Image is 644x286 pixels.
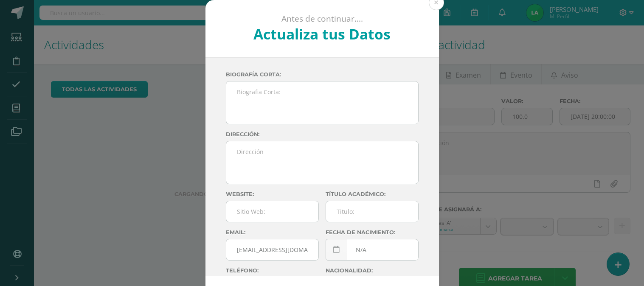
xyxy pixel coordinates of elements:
[228,14,416,24] p: Antes de continuar....
[326,239,418,260] input: Fecha de Nacimiento:
[326,267,419,274] label: Nacionalidad:
[226,267,319,274] label: Teléfono:
[326,191,419,197] label: Título académico:
[226,229,319,236] label: Email:
[226,131,419,137] label: Dirección:
[326,229,419,236] label: Fecha de nacimiento:
[226,239,318,260] input: Correo Electronico:
[226,71,419,78] label: Biografía corta:
[226,191,319,197] label: Website:
[326,201,418,222] input: Titulo:
[226,201,318,222] input: Sitio Web:
[228,24,416,44] h2: Actualiza tus Datos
